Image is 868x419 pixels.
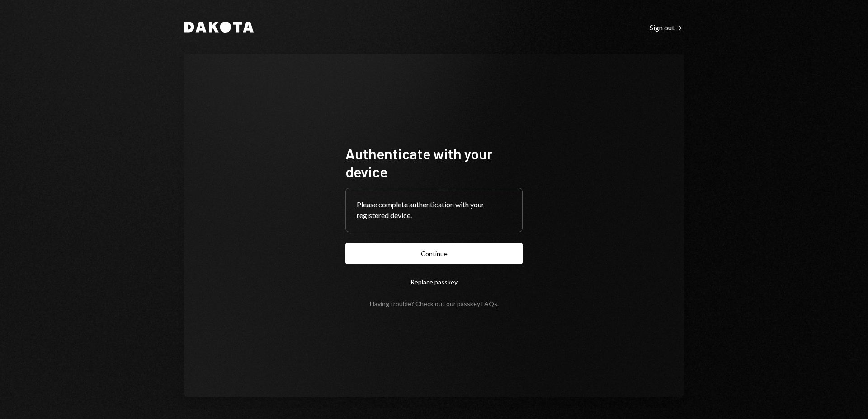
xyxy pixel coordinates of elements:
[345,144,523,181] h1: Authenticate with your device
[650,23,684,32] div: Sign out
[370,300,499,307] div: Having trouble? Check out our .
[457,300,497,308] a: passkey FAQs
[357,199,511,221] div: Please complete authentication with your registered device.
[345,271,523,293] button: Replace passkey
[650,22,684,32] a: Sign out
[345,243,523,264] button: Continue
